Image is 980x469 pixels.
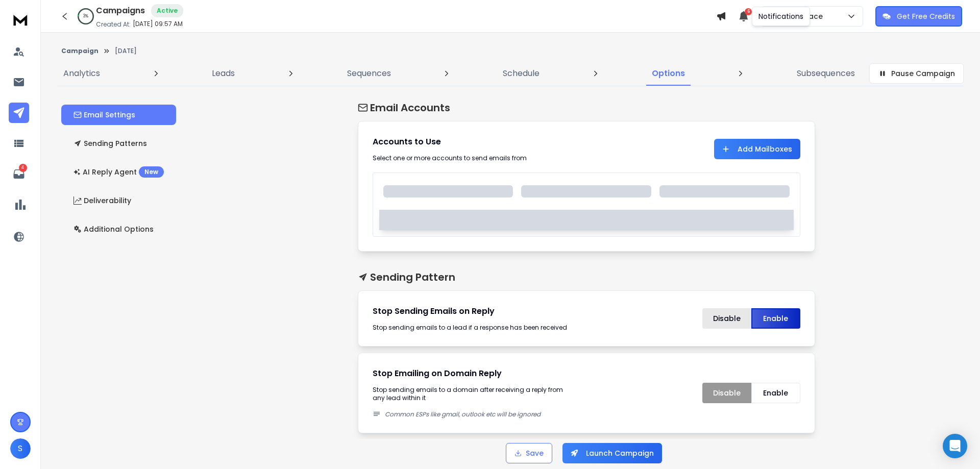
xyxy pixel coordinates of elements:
[751,383,800,403] button: Enable
[73,138,147,149] p: Sending Patterns
[506,443,552,463] button: Save
[115,47,137,55] p: [DATE]
[358,101,815,115] h1: Email Accounts
[943,434,967,458] div: Open Intercom Messenger
[61,133,176,154] button: Sending Patterns
[63,67,100,80] p: Analytics
[869,63,964,84] button: Pause Campaign
[133,20,183,28] p: [DATE] 09:57 AM
[10,10,31,29] img: logo
[897,11,955,21] p: Get Free Credits
[19,164,27,172] p: 4
[151,4,183,17] div: Active
[61,219,176,239] button: Additional Options
[96,20,131,29] p: Created At:
[503,67,540,80] p: Schedule
[373,324,576,332] div: Stop sending emails to a lead if a response has been received
[83,13,88,19] p: 3 %
[702,308,751,329] button: Disable
[61,47,99,55] button: Campaign
[752,7,810,26] div: Notifications
[373,154,576,162] div: Select one or more accounts to send emails from
[875,6,962,27] button: Get Free Credits
[9,164,29,184] a: 4
[73,195,131,206] p: Deliverability
[646,61,691,86] a: Options
[745,8,752,15] span: 6
[751,308,800,329] button: Enable
[61,162,176,182] button: AI Reply AgentNew
[341,61,397,86] a: Sequences
[61,105,176,125] button: Email Settings
[57,61,106,86] a: Analytics
[73,224,154,234] p: Additional Options
[714,139,800,159] button: Add Mailboxes
[73,166,164,178] p: AI Reply Agent
[562,443,662,463] button: Launch Campaign
[10,438,31,459] button: S
[373,367,576,380] h1: Stop Emailing on Domain Reply
[385,410,576,418] p: Common ESPs like gmail, outlook etc will be ignored
[797,67,855,80] p: Subsequences
[702,383,751,403] button: Disable
[373,305,576,317] h1: Stop Sending Emails on Reply
[347,67,391,80] p: Sequences
[791,61,861,86] a: Subsequences
[139,166,164,178] div: New
[358,270,815,284] h1: Sending Pattern
[373,136,576,148] h1: Accounts to Use
[61,190,176,211] button: Deliverability
[497,61,546,86] a: Schedule
[96,5,145,17] h1: Campaigns
[373,386,576,418] p: Stop sending emails to a domain after receiving a reply from any lead within it
[212,67,235,80] p: Leads
[206,61,241,86] a: Leads
[652,67,685,80] p: Options
[73,110,135,120] p: Email Settings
